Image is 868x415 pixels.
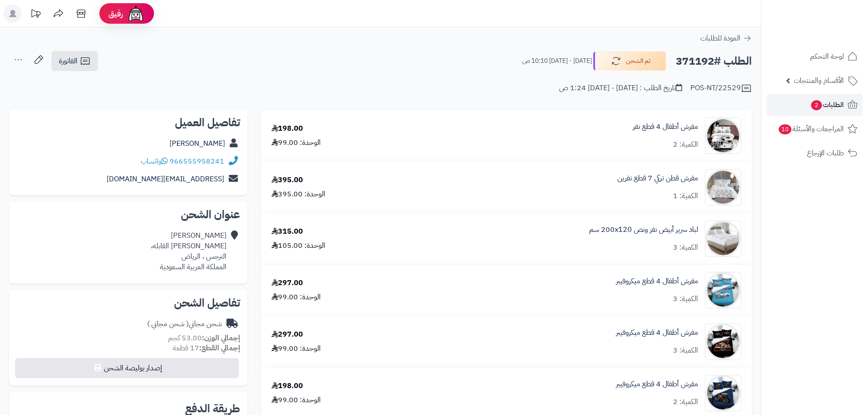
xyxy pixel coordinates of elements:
h2: عنوان الشحن [16,209,240,220]
a: واتساب [141,156,168,167]
a: [EMAIL_ADDRESS][DOMAIN_NAME] [107,174,224,184]
div: 198.00 [272,381,303,391]
a: 966555958241 [169,156,224,167]
div: الوحدة: 99.00 [272,292,321,302]
div: الكمية: 1 [673,191,698,201]
a: العودة للطلبات [700,33,752,44]
div: الوحدة: 99.00 [272,138,321,148]
button: تم الشحن [593,51,666,71]
a: الفاتورة [51,51,98,71]
h2: تفاصيل الشحن [16,297,240,308]
div: الكمية: 2 [673,139,698,150]
div: [PERSON_NAME] [PERSON_NAME] القابله، النرجس ، الرياض المملكة العربية السعودية [151,231,226,272]
span: 2 [811,100,822,111]
div: الوحدة: 395.00 [272,189,325,200]
div: شحن مجاني [147,319,222,329]
span: لوحة التحكم [810,50,844,63]
a: لوحة التحكم [767,46,863,67]
span: الطلبات [810,98,844,111]
h2: الطلب #371192 [676,52,752,71]
span: ( شحن مجاني ) [147,318,189,329]
div: 198.00 [272,123,303,134]
div: POS-NT/22529 [690,83,752,94]
a: مفرش أطفال 4 قطع ميكروفيبر [616,276,698,287]
span: الفاتورة [59,56,77,67]
div: الكمية: 3 [673,345,698,356]
img: 1745316873-istanbul%20S9-90x90.jpg [705,169,741,205]
img: 1736335372-110203010076-90x90.jpg [705,323,741,360]
a: طلبات الإرجاع [767,142,863,164]
a: المراجعات والأسئلة10 [767,118,863,140]
div: 297.00 [272,278,303,288]
a: مفرش أطفال 4 قطع نفر [633,122,698,132]
strong: إجمالي الوزن: [202,333,240,343]
img: ai-face.png [127,5,145,23]
div: الوحدة: 105.00 [272,241,325,251]
div: الكمية: 2 [673,397,698,407]
a: لباد سرير أبيض نفر ونص 200x120 سم [589,225,698,235]
span: العودة للطلبات [700,33,740,44]
a: مفرش أطفال 4 قطع ميكروفيبر [616,328,698,338]
img: 1715599401-110203010056-90x90.jpg [705,118,741,154]
div: الكمية: 3 [673,242,698,253]
a: تحديثات المنصة [24,5,47,25]
a: مفرش أطفال 4 قطع ميكروفيبر [616,379,698,389]
span: المراجعات والأسئلة [778,123,844,135]
h2: طريقة الدفع [185,403,240,414]
img: logo-2.png [806,7,859,26]
a: [PERSON_NAME] [169,138,225,149]
img: 1736335435-110203010078-90x90.jpg [705,375,741,411]
div: 395.00 [272,175,303,185]
div: الكمية: 3 [673,294,698,304]
div: 315.00 [272,226,303,237]
div: الوحدة: 99.00 [272,343,321,354]
span: رفيق [108,8,123,19]
span: طلبات الإرجاع [807,147,844,159]
div: تاريخ الطلب : [DATE] - [DATE] 1:24 ص [559,83,682,93]
a: مفرش قطن تركي 7 قطع نفرين [617,173,698,184]
span: الأقسام والمنتجات [794,74,844,87]
span: 10 [779,124,792,135]
strong: إجمالي القطع: [199,343,240,354]
a: الطلبات2 [767,94,863,116]
div: الوحدة: 99.00 [272,395,321,405]
img: 1732186588-220107040010-90x90.jpg [705,220,741,257]
small: 17 قطعة [173,343,240,354]
div: 297.00 [272,329,303,340]
img: 1736335297-110203010074-90x90.jpg [705,272,741,308]
button: إصدار بوليصة الشحن [15,358,239,378]
small: [DATE] - [DATE] 10:10 ص [522,56,592,66]
h2: تفاصيل العميل [16,117,240,128]
small: 53.00 كجم [168,333,240,343]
